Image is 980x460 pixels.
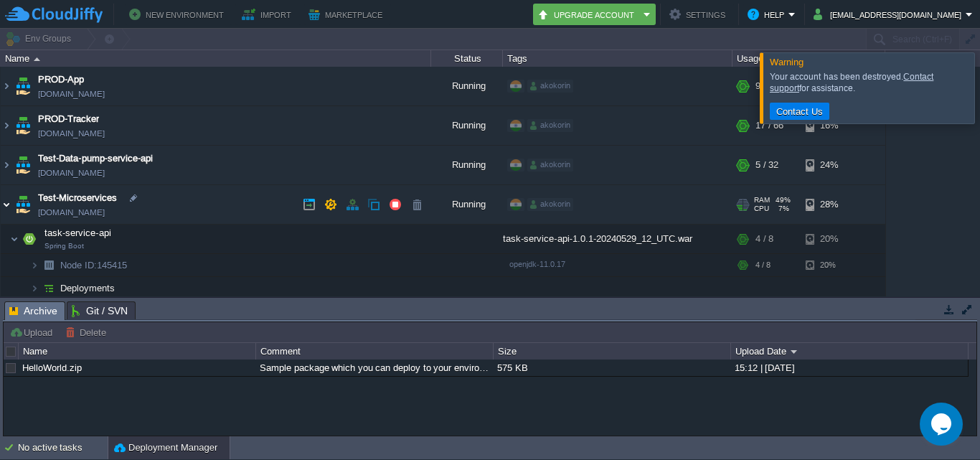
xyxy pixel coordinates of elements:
button: Delete [65,326,110,339]
a: Test-Data-pump-service-api [38,151,153,166]
div: akokorin [527,119,573,132]
div: 16% [806,106,852,145]
div: 17 / 66 [755,106,783,145]
button: [EMAIL_ADDRESS][DOMAIN_NAME] [814,6,966,23]
img: CloudJiffy [5,6,103,24]
div: Usage [733,50,885,67]
img: AMDAwAAAACH5BAEAAAAALAAAAAABAAEAAAICRAEAOw== [13,106,33,145]
div: 15:12 | [DATE] [731,360,967,376]
button: New Environment [129,6,228,23]
div: Status [432,50,502,67]
button: Marketplace [308,6,387,23]
a: [DOMAIN_NAME] [38,126,105,141]
a: [DOMAIN_NAME] [38,87,105,101]
img: AMDAwAAAACH5BAEAAAAALAAAAAABAAEAAAICRAEAOw== [13,185,33,224]
span: openjdk-11.0.17 [509,260,565,268]
a: PROD-Tracker [38,112,99,126]
div: 9 / 34 [755,67,778,105]
span: Spring Boot [44,242,84,250]
button: Deployment Manager [114,441,217,455]
img: AMDAwAAAACH5BAEAAAAALAAAAAABAAEAAAICRAEAOw== [1,185,12,224]
button: Contact Us [772,105,827,118]
div: 20% [806,225,852,253]
div: akokorin [527,80,573,93]
img: AMDAwAAAACH5BAEAAAAALAAAAAABAAEAAAICRAEAOw== [30,254,39,276]
img: AMDAwAAAACH5BAEAAAAALAAAAAABAAEAAAICRAEAOw== [30,277,39,299]
div: 28% [806,185,852,224]
img: AMDAwAAAACH5BAEAAAAALAAAAAABAAEAAAICRAEAOw== [1,67,12,105]
a: HelloWorld.zip [22,362,82,373]
div: Size [494,343,730,360]
div: Sample package which you can deploy to your environment. Feel free to delete and upload a package... [256,360,492,376]
span: 49% [776,196,791,205]
div: 575 KB [494,360,730,376]
button: Help [748,6,788,23]
button: Settings [669,6,730,23]
img: AMDAwAAAACH5BAEAAAAALAAAAAABAAEAAAICRAEAOw== [19,225,39,253]
div: 5 / 32 [755,146,778,184]
div: 4 / 8 [755,254,771,276]
div: Running [431,185,503,224]
span: CPU [754,205,769,213]
img: AMDAwAAAACH5BAEAAAAALAAAAAABAAEAAAICRAEAOw== [10,225,19,253]
div: No active tasks [18,436,108,459]
span: 7% [775,205,789,213]
img: AMDAwAAAACH5BAEAAAAALAAAAAABAAEAAAICRAEAOw== [13,146,33,184]
img: AMDAwAAAACH5BAEAAAAALAAAAAABAAEAAAICRAEAOw== [39,277,59,299]
a: Test-Microservices [38,191,117,205]
div: Running [431,146,503,184]
a: Node ID:145415 [59,259,129,271]
div: akokorin [527,198,573,211]
img: AMDAwAAAACH5BAEAAAAALAAAAAABAAEAAAICRAEAOw== [1,146,12,184]
span: Warning [770,57,804,67]
span: 145415 [59,259,129,271]
div: Comment [257,343,493,360]
span: Node ID: [60,260,97,271]
a: PROD-App [38,72,84,87]
img: AMDAwAAAACH5BAEAAAAALAAAAAABAAEAAAICRAEAOw== [13,67,33,105]
img: AMDAwAAAACH5BAEAAAAALAAAAAABAAEAAAICRAEAOw== [1,106,12,145]
div: 4 / 8 [755,225,773,253]
div: Running [431,106,503,145]
a: Deployments [59,282,117,294]
div: Name [1,50,430,67]
a: [DOMAIN_NAME] [38,205,105,220]
span: Archive [9,302,57,320]
a: [DOMAIN_NAME] [38,166,105,180]
a: task-service-apiSpring Boot [43,227,113,238]
div: akokorin [527,159,573,172]
iframe: chat widget [920,403,966,446]
div: task-service-api-1.0.1-20240529_12_UTC.war [503,225,732,253]
div: 20% [806,254,852,276]
img: AMDAwAAAACH5BAEAAAAALAAAAAABAAEAAAICRAEAOw== [34,57,40,61]
button: Upload [9,326,57,339]
div: 24% [806,146,852,184]
div: Running [431,67,503,105]
span: Git / SVN [72,302,128,319]
div: Tags [504,50,732,67]
span: task-service-api [43,227,113,239]
div: Name [19,343,255,360]
div: Upload Date [732,343,968,360]
span: RAM [754,196,770,205]
button: Import [242,6,296,23]
button: Upgrade Account [537,6,639,23]
img: AMDAwAAAACH5BAEAAAAALAAAAAABAAEAAAICRAEAOw== [39,254,59,276]
div: Your account has been destroyed. for assistance. [770,71,971,94]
